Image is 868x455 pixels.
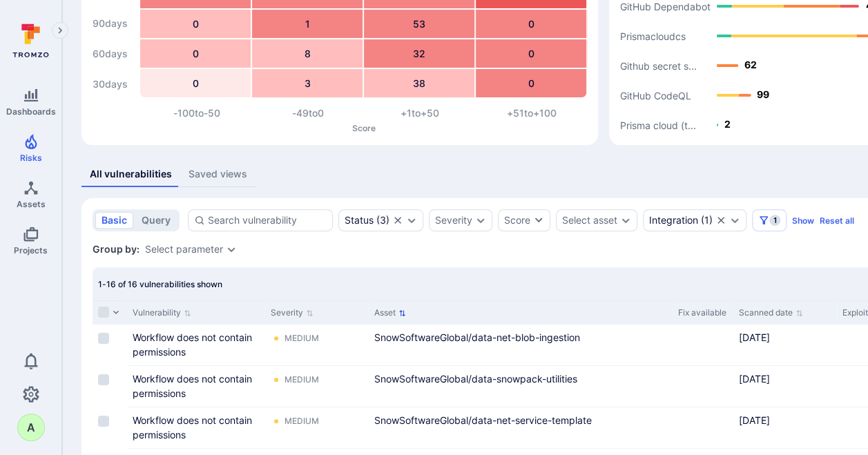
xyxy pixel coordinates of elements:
span: Select all rows [98,307,109,318]
p: Score [141,123,587,133]
span: Risks [20,153,42,163]
div: Cell for Asset [369,325,673,365]
button: Reset all [820,215,854,226]
div: 3 [252,69,363,97]
text: 99 [757,88,769,100]
div: Cell for Vulnerability [127,407,265,448]
div: 0 [476,69,586,97]
div: 8 [252,39,363,68]
a: SnowSoftwareGlobal/data-net-blob-ingestion [374,331,580,343]
div: Cell for Severity [265,366,369,407]
span: Dashboards [6,106,56,117]
button: Integration(1) [649,215,713,226]
button: Expand navigation menu [52,22,68,39]
text: Prismacloudcs [620,30,686,42]
button: Expand dropdown [226,244,237,255]
button: Select parameter [145,244,223,255]
div: 53 [364,10,474,38]
div: 60 days [93,40,134,68]
a: SnowSoftwareGlobal/data-net-service-template [374,414,592,426]
button: Select asset [562,215,617,226]
div: Cell for Scanned date [733,366,837,407]
div: Cell for selection [93,366,127,407]
button: Score [498,209,550,231]
div: 30 days [93,70,134,98]
div: Cell for selection [93,407,127,448]
button: Filters [752,209,787,231]
div: Cell for Fix available [673,407,733,448]
div: [DATE] [739,330,831,345]
div: Cell for Vulnerability [127,325,265,365]
div: Cell for Severity [265,407,369,448]
a: Workflow does not contain permissions [133,414,252,441]
div: +51 to +100 [476,106,588,120]
div: +1 to +50 [364,106,476,120]
span: Projects [14,245,48,255]
button: Clear selection [715,215,726,226]
button: Sort by Vulnerability [133,307,191,318]
input: Search vulnerability [208,213,327,227]
button: A [17,414,45,441]
button: Sort by Severity [271,307,314,318]
div: Medium [284,374,319,385]
button: basic [95,212,133,229]
button: Sort by Scanned date [739,307,803,318]
div: Cell for Asset [369,366,673,407]
div: Integration [649,215,698,226]
span: Select row [98,374,109,385]
text: GitHub CodeQL [620,90,691,101]
div: Cell for Fix available [673,366,733,407]
span: 1-16 of 16 vulnerabilities shown [98,279,222,289]
div: Cell for Scanned date [733,325,837,365]
div: All vulnerabilities [90,167,172,181]
a: Workflow does not contain permissions [133,373,252,399]
div: Cell for Scanned date [733,407,837,448]
div: andras.nemes@snowsoftware.com [17,414,45,441]
div: 1 [252,10,363,38]
button: Expand dropdown [475,215,486,226]
div: ( 3 ) [345,215,389,226]
div: [DATE] [739,371,831,386]
button: Status(3) [345,215,389,226]
button: Severity [435,215,472,226]
div: 0 [140,69,251,97]
button: Clear selection [392,215,403,226]
div: 0 [476,39,586,68]
div: 38 [364,69,474,97]
div: grouping parameters [145,244,237,255]
button: Expand dropdown [406,215,417,226]
div: 90 days [93,10,134,37]
text: 62 [744,59,757,70]
span: 1 [769,215,780,226]
div: Score [504,213,530,227]
span: Assets [17,199,46,209]
div: Medium [284,333,319,344]
button: Expand dropdown [729,215,740,226]
div: Cell for Asset [369,407,673,448]
span: Select row [98,333,109,344]
text: Github secret s... [620,60,697,72]
text: GitHub Dependabot [620,1,711,12]
a: SnowSoftwareGlobal/data-snowpack-utilities [374,373,577,385]
div: Saved views [189,167,247,181]
div: Medium [284,416,319,427]
div: 0 [140,10,251,38]
div: Cell for Fix available [673,325,733,365]
div: Cell for Severity [265,325,369,365]
div: Cell for selection [93,325,127,365]
div: 0 [140,39,251,68]
span: Select row [98,416,109,427]
text: 2 [724,118,731,130]
i: Expand navigation menu [55,25,65,37]
div: Status [345,215,374,226]
div: ( 1 ) [649,215,713,226]
div: [DATE] [739,413,831,427]
span: Group by: [93,242,139,256]
div: Fix available [678,307,728,319]
button: Sort by Asset [374,307,406,318]
button: Show [792,215,814,226]
div: -100 to -50 [141,106,253,120]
